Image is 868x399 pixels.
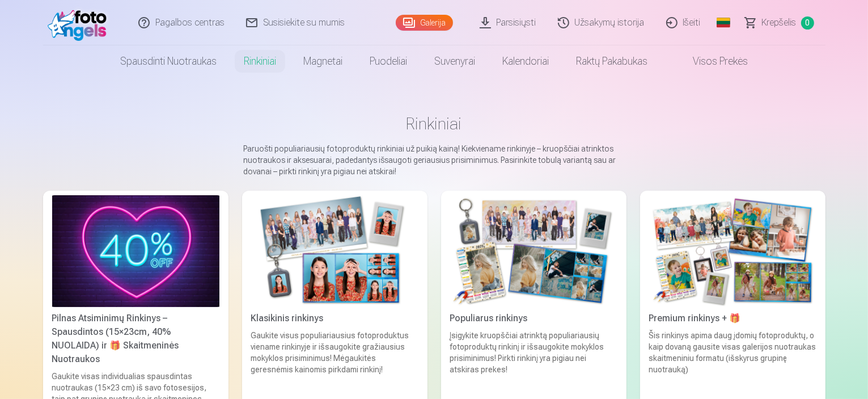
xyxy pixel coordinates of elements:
[52,114,816,134] h1: Rinkiniai
[562,45,661,77] a: Raktų pakabukas
[230,45,290,77] a: Rinkiniai
[52,195,219,307] img: Pilnas Atsiminimų Rinkinys – Spausdintos (15×23cm, 40% NUOLAIDA) ir 🎁 Skaitmeninės Nuotraukos
[356,45,421,77] a: Puodeliai
[421,45,489,77] a: Suvenyrai
[48,5,113,41] img: /fa5
[247,312,423,325] div: Klasikinis rinkinys
[251,195,418,307] img: Klasikinis rinkinys
[489,45,562,77] a: Kalendoriai
[290,45,356,77] a: Magnetai
[48,312,224,366] div: Pilnas Atsiminimų Rinkinys – Spausdintos (15×23cm, 40% NUOLAIDA) ir 🎁 Skaitmeninės Nuotraukos
[801,16,814,30] span: 0
[244,143,625,177] p: Paruošti populiariausių fotoproduktų rinkiniai už puikią kainą! Kiekviename rinkinyje – kruopščia...
[661,45,761,77] a: Visos prekės
[649,195,816,307] img: Premium rinkinys + 🎁
[107,45,230,77] a: Spausdinti nuotraukas
[446,312,622,325] div: Populiarus rinkinys
[645,312,821,325] div: Premium rinkinys + 🎁
[396,15,453,31] a: Galerija
[762,16,797,30] span: Krepšelis
[450,195,617,307] img: Populiarus rinkinys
